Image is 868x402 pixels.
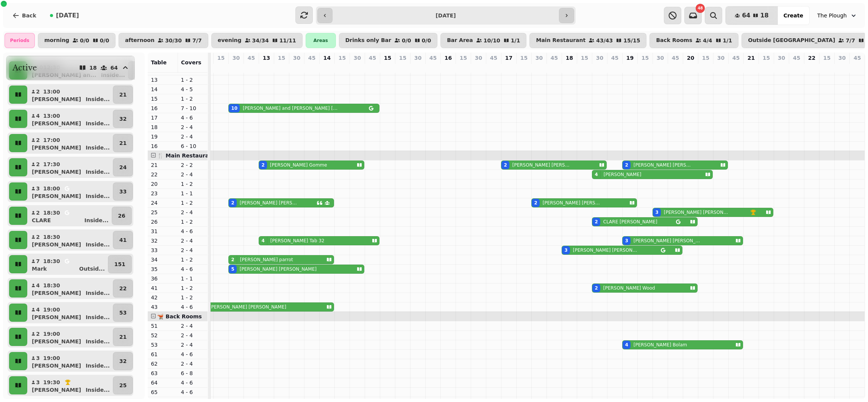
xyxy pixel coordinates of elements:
[86,95,110,103] p: Inside ...
[742,12,750,19] span: 64
[726,6,778,25] button: 6418
[86,289,110,297] p: Inside ...
[339,54,346,62] p: 15
[113,279,133,298] button: 22
[611,54,618,62] p: 45
[551,54,558,62] p: 45
[86,168,110,176] p: Inside ...
[793,63,799,71] p: 0
[165,38,182,43] p: 30 / 30
[657,54,664,62] p: 30
[114,260,125,268] p: 151
[354,63,360,71] p: 0
[672,54,679,62] p: 45
[581,63,587,71] p: 0
[369,63,375,71] p: 0
[626,54,634,62] p: 19
[119,188,126,195] p: 33
[36,88,40,95] p: 2
[181,199,205,207] p: 1 - 2
[119,236,126,244] p: 41
[181,209,205,216] p: 2 - 4
[151,161,175,169] p: 21
[29,158,111,176] button: 217:30[PERSON_NAME]Inside...
[748,54,755,62] p: 21
[32,120,81,127] p: [PERSON_NAME]
[36,209,40,217] p: 2
[36,306,40,313] p: 4
[777,6,809,25] button: Create
[270,238,325,244] p: [PERSON_NAME] Tab 32
[748,37,835,44] p: Outside [GEOGRAPHIC_DATA]
[240,266,317,272] p: [PERSON_NAME] [PERSON_NAME]
[763,54,770,62] p: 15
[573,247,639,253] p: [PERSON_NAME] [PERSON_NAME]
[12,62,37,73] h2: Active
[181,218,205,226] p: 1 - 2
[6,56,135,80] button: Active1864
[181,161,205,169] p: 2 - 2
[32,265,47,273] p: Mark
[603,285,655,291] p: [PERSON_NAME] Wood
[306,33,336,48] div: Areas
[29,134,111,152] button: 217:00[PERSON_NAME]Inside...
[529,33,646,48] button: Main Restaurant43/4315/15
[113,86,133,104] button: 21
[44,37,69,44] p: morning
[625,238,628,244] div: 3
[445,54,452,62] p: 16
[634,162,692,168] p: [PERSON_NAME] [PERSON_NAME]
[79,265,105,273] p: Outsid ...
[536,63,542,71] p: 2
[151,95,175,103] p: 15
[384,54,391,62] p: 15
[118,212,125,220] p: 26
[119,139,126,147] p: 21
[634,238,703,244] p: [PERSON_NAME] [PERSON_NAME]
[209,304,286,310] p: [PERSON_NAME] [PERSON_NAME]
[44,6,85,25] button: [DATE]
[279,38,296,43] p: 11 / 11
[733,63,739,71] p: 0
[536,37,585,44] p: Main Restaurant
[854,54,861,62] p: 45
[384,63,390,71] p: 0
[151,114,175,122] p: 17
[181,133,205,140] p: 2 - 4
[29,376,111,394] button: 319:30[PERSON_NAME]Inside...
[86,386,110,394] p: Inside ...
[634,342,687,348] p: [PERSON_NAME] Bolam
[490,54,497,62] p: 45
[29,231,111,249] button: 218:30[PERSON_NAME]Inside...
[723,38,732,43] p: 1 / 1
[293,63,300,71] p: 0
[760,12,768,19] span: 18
[86,192,110,200] p: Inside ...
[151,218,175,226] p: 26
[36,233,40,241] p: 2
[86,362,110,369] p: Inside ...
[642,63,648,71] p: 0
[596,38,613,43] p: 43 / 43
[181,171,205,178] p: 2 - 4
[793,54,800,62] p: 45
[36,136,40,144] p: 2
[656,37,692,44] p: Back Rooms
[551,63,557,71] p: 0
[181,123,205,131] p: 2 - 4
[181,180,205,188] p: 1 - 2
[32,241,81,248] p: [PERSON_NAME]
[86,120,110,127] p: Inside ...
[151,104,175,112] p: 16
[151,133,175,140] p: 19
[596,54,603,62] p: 30
[86,241,110,248] p: Inside ...
[119,285,126,292] p: 22
[748,63,754,71] p: 0
[181,59,201,65] span: Covers
[263,63,269,71] p: 6
[43,330,60,338] p: 19:00
[566,63,572,71] p: 3
[112,207,132,225] button: 26
[125,37,155,44] p: afternoon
